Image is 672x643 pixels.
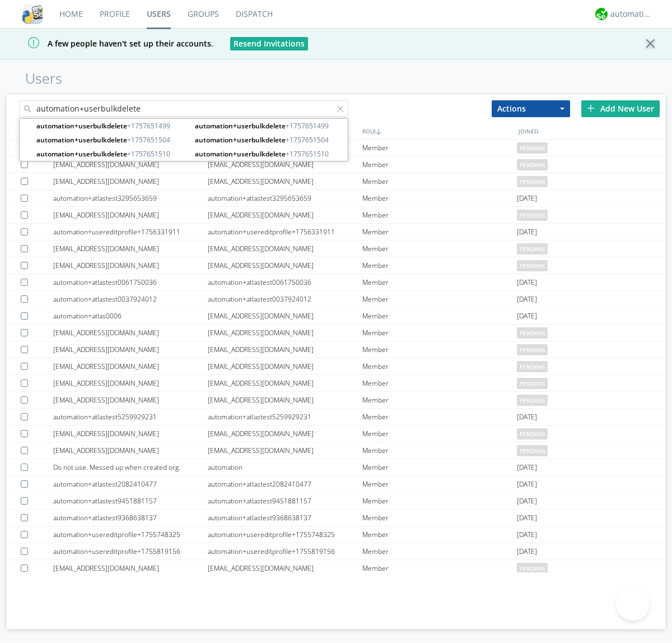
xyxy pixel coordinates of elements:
span: [DATE] [517,510,537,526]
div: [EMAIL_ADDRESS][DOMAIN_NAME] [53,173,208,189]
a: [EMAIL_ADDRESS][DOMAIN_NAME][EMAIL_ADDRESS][DOMAIN_NAME]Memberpending [7,341,665,358]
span: [DATE] [517,308,537,325]
div: [EMAIL_ADDRESS][DOMAIN_NAME] [208,425,362,442]
div: Member [362,190,517,206]
div: Add New User [581,100,660,117]
a: [EMAIL_ADDRESS][DOMAIN_NAME][EMAIL_ADDRESS][DOMAIN_NAME]Memberpending [7,173,665,190]
div: automation+atlastest9368638137 [53,510,208,526]
a: [EMAIL_ADDRESS][DOMAIN_NAME][EMAIL_ADDRESS][DOMAIN_NAME]Memberpending [7,156,665,173]
div: [EMAIL_ADDRESS][DOMAIN_NAME] [53,375,208,391]
div: [EMAIL_ADDRESS][DOMAIN_NAME] [53,442,208,459]
div: automation+usereditprofile+1755819156 [53,543,208,559]
div: [EMAIL_ADDRESS][DOMAIN_NAME] [208,240,362,257]
strong: automation+userbulkdelete [195,149,286,159]
a: automation+atlas0006[EMAIL_ADDRESS][DOMAIN_NAME]Member[DATE] [7,308,665,325]
img: cddb5a64eb264b2086981ab96f4c1ba7 [22,4,43,24]
span: pending [517,159,548,170]
span: +1757651499 [36,121,186,131]
div: Member [362,425,517,442]
div: Member [362,274,517,290]
strong: automation+userbulkdelete [36,135,127,145]
div: [EMAIL_ADDRESS][DOMAIN_NAME] [208,442,362,459]
strong: automation+userbulkdelete [195,121,286,131]
a: [EMAIL_ADDRESS][DOMAIN_NAME][EMAIL_ADDRESS][DOMAIN_NAME]Memberpending [7,560,665,577]
span: pending [517,378,548,389]
span: pending [517,142,548,154]
span: pending [517,176,548,187]
span: +1757651504 [36,135,186,145]
div: [EMAIL_ADDRESS][DOMAIN_NAME] [53,392,208,408]
div: Member [362,543,517,559]
div: Member [362,442,517,459]
div: [EMAIL_ADDRESS][DOMAIN_NAME] [53,207,208,223]
div: Member [362,358,517,374]
div: automation+atlastest5259929231 [208,409,362,425]
div: automation+atlastest9451881157 [208,493,362,509]
a: [EMAIL_ADDRESS][DOMAIN_NAME][EMAIL_ADDRESS][DOMAIN_NAME]Memberpending [7,207,665,224]
div: [EMAIL_ADDRESS][DOMAIN_NAME] [208,358,362,374]
span: pending [517,395,548,406]
div: Member [362,459,517,475]
div: JOINED [516,123,672,139]
span: [DATE] [517,291,537,308]
img: plus.svg [587,104,595,112]
div: automation+atlastest9451881157 [53,493,208,509]
div: Member [362,526,517,543]
div: [EMAIL_ADDRESS][DOMAIN_NAME] [208,257,362,274]
span: +1757651510 [195,149,345,159]
div: Member [362,493,517,509]
a: automation+usereditprofile+1755819156automation+usereditprofile+1755819156Member[DATE] [7,543,665,560]
div: Member [362,341,517,358]
a: automation+usereditprofile+1756331911automation+usereditprofile+1756331911Member[DATE] [7,224,665,240]
a: automation+atlastest3295653659automation+atlastest3295653659Member[DATE] [7,190,665,207]
div: Member [362,291,517,307]
div: automation+atlastest3295653659 [208,190,362,206]
div: Member [362,476,517,492]
span: [DATE] [517,409,537,425]
div: automation+atlastest2082410477 [208,476,362,492]
div: Member [362,140,517,156]
a: automation+atlastest0037924012automation+atlastest0037924012Member[DATE] [7,291,665,308]
div: [EMAIL_ADDRESS][DOMAIN_NAME] [208,308,362,324]
div: Member [362,325,517,341]
div: automation+usereditprofile+1756331911 [53,224,208,240]
div: [EMAIL_ADDRESS][DOMAIN_NAME] [53,156,208,173]
div: automation+atlas0006 [53,308,208,324]
span: pending [517,428,548,440]
div: [EMAIL_ADDRESS][DOMAIN_NAME] [208,341,362,358]
div: [EMAIL_ADDRESS][DOMAIN_NAME] [208,173,362,189]
div: automation+usereditprofile+1755819156 [208,543,362,559]
div: automation+atlas [610,8,652,20]
span: [DATE] [517,274,537,291]
div: Member [362,156,517,173]
a: [EMAIL_ADDRESS][DOMAIN_NAME][EMAIL_ADDRESS][DOMAIN_NAME]Memberpending [7,442,665,459]
div: [EMAIL_ADDRESS][DOMAIN_NAME] [208,560,362,576]
a: [EMAIL_ADDRESS][DOMAIN_NAME][EMAIL_ADDRESS][DOMAIN_NAME]Memberpending [7,325,665,341]
a: automation+atlastest0061750036automation+atlastest0061750036Member[DATE] [7,274,665,291]
a: [EMAIL_ADDRESS][DOMAIN_NAME][EMAIL_ADDRESS][DOMAIN_NAME]Memberpending [7,392,665,409]
div: automation+atlastest0061750036 [53,274,208,290]
div: Member [362,173,517,189]
span: +1757651499 [195,121,345,131]
span: pending [517,210,548,221]
div: automation+usereditprofile+1755748325 [53,526,208,543]
a: [EMAIL_ADDRESS][DOMAIN_NAME][EMAIL_ADDRESS][DOMAIN_NAME]Memberpending [7,257,665,274]
span: pending [517,344,548,355]
div: automation+atlastest5259929231 [53,409,208,425]
span: [DATE] [517,493,537,510]
div: Member [362,240,517,257]
input: Search users [19,100,348,117]
span: pending [517,563,548,574]
div: automation [208,459,362,475]
div: [EMAIL_ADDRESS][DOMAIN_NAME] [208,207,362,223]
a: automation+atlastest9451881157automation+atlastest9451881157Member[DATE] [7,493,665,510]
div: Do not use. Messed up when created org. [53,459,208,475]
button: Resend Invitations [230,37,308,50]
a: automation+usereditprofile+1755748325automation+usereditprofile+1755748325Member[DATE] [7,526,665,543]
span: pending [517,327,548,339]
strong: automation+userbulkdelete [195,135,286,145]
div: [EMAIL_ADDRESS][DOMAIN_NAME] [53,358,208,374]
div: [EMAIL_ADDRESS][DOMAIN_NAME] [53,240,208,257]
div: Member [362,510,517,526]
div: automation+atlastest9368638137 [208,510,362,526]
